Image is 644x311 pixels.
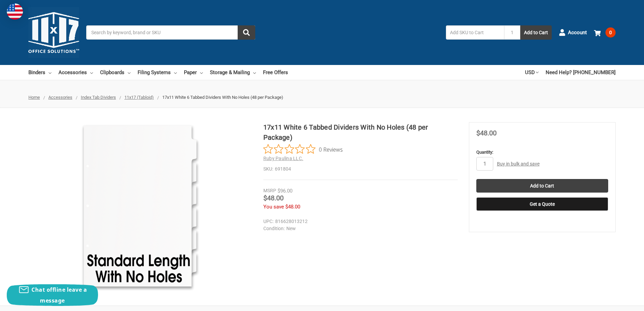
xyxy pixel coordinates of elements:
dt: Condition: [263,225,285,232]
dt: SKU: [263,165,273,173]
a: Need Help? [PHONE_NUMBER] [546,65,616,80]
input: Search by keyword, brand or SKU [86,25,255,40]
label: Quantity: [476,149,608,156]
span: $48.00 [285,204,300,210]
span: 0 [605,27,616,38]
a: Paper [184,65,203,80]
button: Chat offline leave a message [7,284,98,306]
button: Add to Cart [520,25,552,40]
a: Storage & Mailing [210,65,256,80]
a: 0 [594,24,616,41]
img: duty and tax information for United States [7,3,23,20]
dd: New [263,225,455,232]
a: Buy in bulk and save [497,161,540,166]
button: Rated 0 out of 5 stars from 0 reviews. Jump to reviews. [263,144,343,154]
span: Chat offline leave a message [31,286,87,304]
a: Free Offers [263,65,288,80]
a: Index Tab Dividers [81,95,116,100]
dt: UPC: [263,218,273,225]
span: 0 Reviews [319,144,343,154]
span: You save [263,204,284,210]
h1: 17x11 White 6 Tabbed Dividers With No Holes (48 per Package) [263,122,458,142]
a: Accessories [48,95,72,100]
button: Get a Quote [476,197,608,211]
a: Ruby Paulina LLC. [263,156,303,161]
span: $48.00 [263,194,284,202]
img: 11x17.com [28,7,79,58]
span: $48.00 [476,129,497,137]
a: USD [525,65,539,80]
a: Filing Systems [138,65,177,80]
span: $96.00 [278,188,292,194]
dd: 691804 [263,165,458,173]
span: Account [568,29,587,37]
a: Account [559,24,587,41]
a: Home [28,95,40,100]
a: 11x17 (Tabloid) [124,95,154,100]
a: Clipboards [100,65,130,80]
img: 17x11 White 6 Tabbed Dividers With No Holes (48 per Package) [56,122,225,291]
div: MSRP [263,187,276,194]
a: Binders [28,65,51,80]
span: 17x11 White 6 Tabbed Dividers With No Holes (48 per Package) [162,95,283,100]
a: Accessories [58,65,93,80]
input: Add to Cart [476,179,608,193]
dd: 816628013212 [263,218,455,225]
input: Add SKU to Cart [446,25,504,40]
